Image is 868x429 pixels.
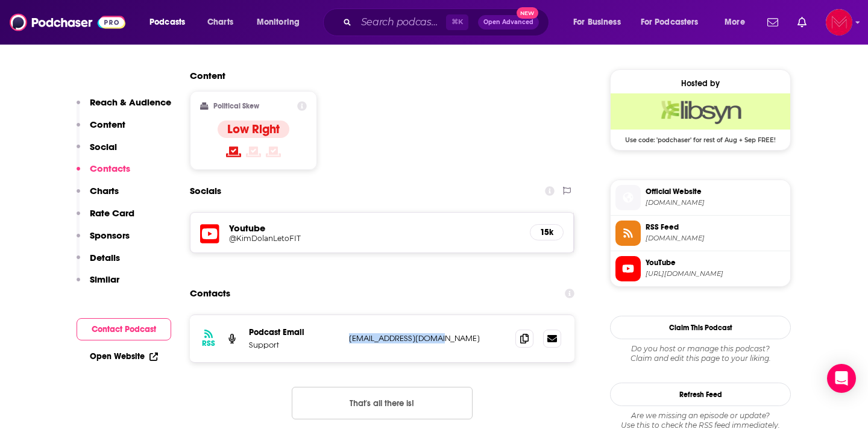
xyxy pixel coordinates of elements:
p: Charts [90,185,119,196]
h2: Political Skew [213,102,259,110]
span: Open Advanced [483,19,533,25]
span: New [517,7,538,19]
button: Claim This Podcast [610,316,791,339]
button: Details [77,252,120,274]
p: Support [249,340,339,350]
button: Nothing here. [292,387,473,419]
div: Claim and edit this page to your liking. [610,344,791,363]
p: Sponsors [90,230,130,241]
span: Monitoring [257,14,300,31]
p: Reach & Audience [90,96,171,108]
a: YouTube[URL][DOMAIN_NAME] [615,256,785,281]
span: YouTube [646,257,785,268]
h2: Contacts [190,282,230,305]
img: Podchaser - Follow, Share and Rate Podcasts [10,11,125,34]
input: Search podcasts, credits, & more... [356,13,446,32]
h2: Content [190,70,565,81]
a: @KimDolanLetoFIT [229,234,520,243]
a: Charts [200,13,241,32]
img: User Profile [826,9,852,36]
button: Show profile menu [826,9,852,36]
p: Similar [90,274,119,285]
p: Contacts [90,163,130,174]
a: RSS Feed[DOMAIN_NAME] [615,221,785,246]
span: Logged in as Pamelamcclure [826,9,852,36]
span: Use code: 'podchaser' for rest of Aug + Sep FREE! [611,130,790,144]
span: Podcasts [149,14,185,31]
h3: RSS [202,339,215,348]
p: Podcast Email [249,327,339,337]
span: More [725,14,745,31]
button: open menu [248,13,315,32]
p: Details [90,252,120,263]
img: Libsyn Deal: Use code: 'podchaser' for rest of Aug + Sep FREE! [611,93,790,130]
span: ⌘ K [446,14,468,30]
button: open menu [565,13,636,32]
button: Similar [77,274,119,296]
span: For Business [573,14,621,31]
span: feeds.libsyn.com [646,234,785,243]
p: Social [90,141,117,152]
h5: Youtube [229,222,520,234]
div: Search podcasts, credits, & more... [335,8,561,36]
span: For Podcasters [641,14,699,31]
button: Contacts [77,163,130,185]
p: Rate Card [90,207,134,219]
button: Charts [77,185,119,207]
h5: 15k [540,227,553,237]
p: [EMAIL_ADDRESS][DOMAIN_NAME] [349,333,506,343]
a: Show notifications dropdown [793,12,811,33]
button: Reach & Audience [77,96,171,119]
div: Open Intercom Messenger [827,364,856,393]
h4: Low Right [227,122,280,137]
button: open menu [633,13,716,32]
button: Sponsors [77,230,130,252]
p: Content [90,119,125,130]
button: Refresh Feed [610,383,791,406]
button: open menu [141,13,201,32]
span: https://www.youtube.com/@KimDolanLetoFIT [646,269,785,278]
button: Content [77,119,125,141]
div: Hosted by [611,78,790,89]
span: kimdolanleto.com [646,198,785,207]
a: Official Website[DOMAIN_NAME] [615,185,785,210]
button: Rate Card [77,207,134,230]
button: open menu [716,13,760,32]
span: Official Website [646,186,785,197]
span: RSS Feed [646,222,785,233]
h2: Socials [190,180,221,202]
span: Charts [207,14,233,31]
button: Contact Podcast [77,318,171,340]
h5: @KimDolanLetoFIT [229,234,422,243]
a: Open Website [90,351,158,362]
button: Open AdvancedNew [478,15,539,30]
button: Social [77,141,117,163]
a: Libsyn Deal: Use code: 'podchaser' for rest of Aug + Sep FREE! [611,93,790,143]
a: Show notifications dropdown [763,12,783,33]
span: Do you host or manage this podcast? [610,344,791,354]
